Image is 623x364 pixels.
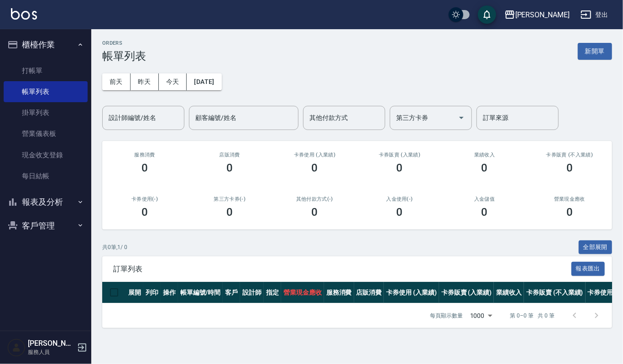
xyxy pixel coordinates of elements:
button: 登出 [577,6,612,23]
h3: 0 [397,161,403,174]
p: 第 0–0 筆 共 0 筆 [510,312,555,320]
th: 客戶 [223,282,240,303]
a: 營業儀表板 [4,123,88,144]
th: 展開 [126,282,143,303]
h3: 0 [226,161,233,174]
a: 帳單列表 [4,81,88,102]
th: 卡券販賣 (入業績) [439,282,494,303]
h3: 0 [311,206,318,218]
th: 服務消費 [324,282,354,303]
button: 新開單 [578,43,612,60]
button: Open [454,110,469,125]
th: 操作 [161,282,178,303]
h3: 0 [141,206,148,218]
button: 今天 [159,73,187,90]
h2: 營業現金應收 [538,196,601,202]
a: 現金收支登錄 [4,145,88,166]
h2: ORDERS [102,40,146,46]
button: 前天 [102,73,131,90]
th: 卡券使用 (入業績) [384,282,439,303]
button: 報表匯出 [571,262,605,276]
button: 昨天 [131,73,159,90]
a: 掛單列表 [4,102,88,123]
a: 每日結帳 [4,166,88,187]
p: 服務人員 [28,348,74,356]
h5: [PERSON_NAME] [28,339,74,348]
button: 櫃檯作業 [4,33,88,57]
th: 指定 [264,282,281,303]
h2: 入金使用(-) [368,196,431,202]
h2: 卡券使用(-) [113,196,176,202]
a: 打帳單 [4,60,88,81]
div: 1000 [466,303,496,328]
img: Logo [11,8,37,20]
button: save [478,5,496,24]
div: [PERSON_NAME] [515,9,570,21]
h3: 0 [566,206,573,218]
a: 新開單 [578,47,612,55]
button: 報表及分析 [4,190,88,214]
span: 訂單列表 [113,265,571,274]
a: 報表匯出 [571,264,605,273]
p: 共 0 筆, 1 / 0 [102,243,127,251]
button: [PERSON_NAME] [501,5,573,24]
img: Person [7,338,26,357]
h3: 0 [482,161,488,174]
h2: 第三方卡券(-) [198,196,261,202]
h3: 帳單列表 [102,50,146,62]
h3: 0 [397,206,403,218]
th: 卡券販賣 (不入業績) [524,282,585,303]
button: 全部展開 [579,240,613,255]
button: 客戶管理 [4,214,88,238]
h2: 店販消費 [198,152,261,158]
th: 店販消費 [354,282,384,303]
h2: 卡券使用 (入業績) [283,152,346,158]
h2: 卡券販賣 (入業績) [368,152,431,158]
h3: 0 [226,206,233,218]
p: 每頁顯示數量 [430,312,463,320]
h2: 其他付款方式(-) [283,196,346,202]
h2: 業績收入 [453,152,516,158]
th: 營業現金應收 [281,282,324,303]
h3: 0 [482,206,488,218]
th: 列印 [143,282,161,303]
th: 卡券使用(-) [586,282,623,303]
h3: 服務消費 [113,152,176,158]
h3: 0 [141,161,148,174]
h2: 入金儲值 [453,196,516,202]
th: 業績收入 [494,282,524,303]
h2: 卡券販賣 (不入業績) [538,152,601,158]
h3: 0 [311,161,318,174]
button: [DATE] [187,73,221,90]
th: 帳單編號/時間 [178,282,223,303]
th: 設計師 [240,282,264,303]
h3: 0 [566,161,573,174]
